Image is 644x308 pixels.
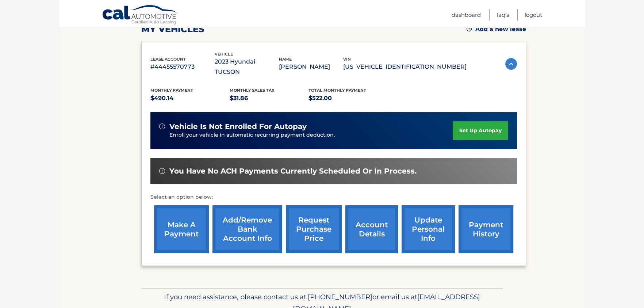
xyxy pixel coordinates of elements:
p: [US_VEHICLE_IDENTIFICATION_NUMBER] [343,62,467,72]
span: Monthly sales Tax [230,88,275,93]
p: $490.14 [150,93,230,103]
a: payment history [459,205,513,253]
p: $522.00 [308,93,388,103]
p: Select an option below: [150,193,517,202]
p: $31.86 [230,93,309,103]
h2: my vehicles [141,24,204,35]
img: add.svg [467,26,472,31]
img: alert-white.svg [159,168,165,174]
a: Add a new lease [467,26,526,33]
a: account details [345,205,398,253]
span: vin [343,57,351,62]
span: vehicle is not enrolled for autopay [169,122,307,131]
a: update personal info [402,205,455,253]
p: 2023 Hyundai TUCSON [215,57,279,77]
span: name [279,57,292,62]
a: Logout [525,9,542,21]
p: Enroll your vehicle in automatic recurring payment deduction. [169,131,453,139]
a: set up autopay [453,121,508,140]
span: lease account [150,57,186,62]
a: Dashboard [452,9,481,21]
a: request purchase price [286,205,342,253]
span: vehicle [215,52,233,57]
a: make a payment [154,205,209,253]
a: FAQ's [497,9,509,21]
img: alert-white.svg [159,123,165,129]
span: You have no ACH payments currently scheduled or in process. [169,167,417,176]
a: Add/Remove bank account info [212,205,282,253]
p: [PERSON_NAME] [279,62,343,72]
a: Cal Automotive [102,5,179,26]
span: [PHONE_NUMBER] [308,293,372,301]
span: Total Monthly Payment [308,88,366,93]
span: Monthly Payment [150,88,193,93]
p: #44455570773 [150,62,215,72]
img: accordion-active.svg [505,58,517,70]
